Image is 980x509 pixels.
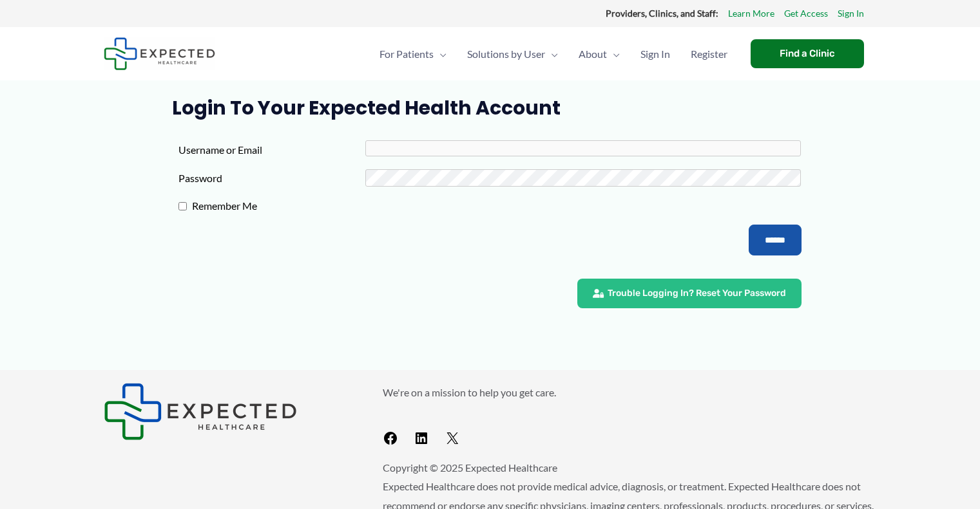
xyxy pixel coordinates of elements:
[838,5,864,22] a: Sign In
[457,32,568,77] a: Solutions by UserMenu Toggle
[383,383,877,402] p: We're on a mission to help you get care.
[606,8,718,19] strong: Providers, Clinics, and Staff:
[380,32,434,77] span: For Patients
[104,383,297,440] img: Expected Healthcare Logo - side, dark font, small
[434,32,447,77] span: Menu Toggle
[178,140,365,160] label: Username or Email
[178,169,365,188] label: Password
[467,32,545,77] span: Solutions by User
[383,383,877,452] aside: Footer Widget 2
[568,32,630,77] a: AboutMenu Toggle
[187,196,374,216] label: Remember Me
[680,32,738,77] a: Register
[545,32,558,77] span: Menu Toggle
[579,32,607,77] span: About
[369,32,457,77] a: For PatientsMenu Toggle
[577,279,802,308] a: Trouble Logging In? Reset Your Password
[640,32,670,77] span: Sign In
[607,32,620,77] span: Menu Toggle
[630,32,680,77] a: Sign In
[728,5,774,22] a: Learn More
[608,289,786,298] span: Trouble Logging In? Reset Your Password
[784,5,828,22] a: Get Access
[369,32,738,77] nav: Primary Site Navigation
[172,97,808,120] h1: Login to Your Expected Health Account
[104,383,351,440] aside: Footer Widget 1
[751,39,864,68] a: Find a Clinic
[691,32,727,77] span: Register
[383,461,557,474] span: Copyright © 2025 Expected Healthcare
[104,37,215,70] img: Expected Healthcare Logo - side, dark font, small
